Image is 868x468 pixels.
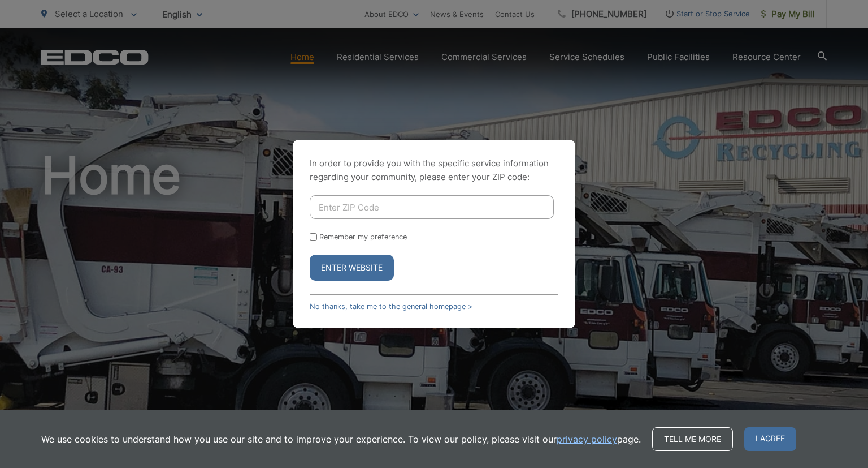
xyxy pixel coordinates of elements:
[310,255,394,281] button: Enter Website
[310,302,472,311] a: No thanks, take me to the general homepage >
[310,157,558,184] p: In order to provide you with the specific service information regarding your community, please en...
[310,195,554,219] input: Enter ZIP Code
[319,233,407,241] label: Remember my preference
[41,432,641,446] p: We use cookies to understand how you use our site and to improve your experience. To view our pol...
[744,427,796,451] span: I agree
[652,427,733,451] a: Tell me more
[557,432,617,446] a: privacy policy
